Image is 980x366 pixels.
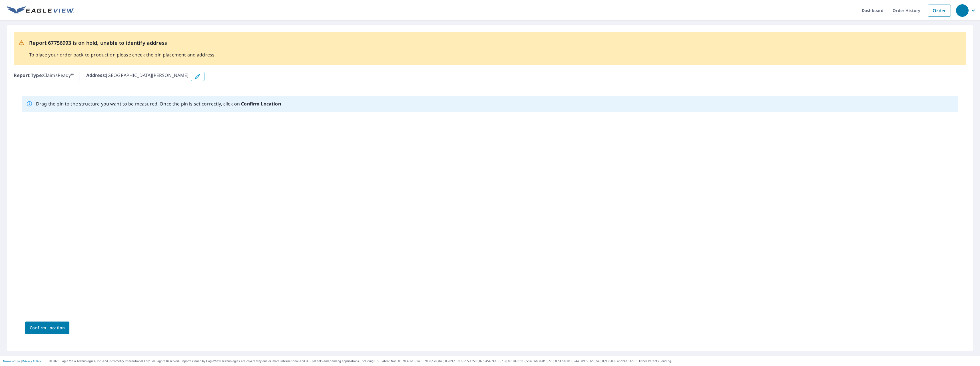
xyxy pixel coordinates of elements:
b: Confirm Location [241,101,281,107]
b: Address [86,72,105,78]
p: : ClaimsReady™ [14,72,75,81]
p: | [3,359,41,363]
p: To place your order back to production please check the pin placement and address. [29,51,216,58]
p: Drag the pin to the structure you want to be measured. Once the pin is set correctly, click on [36,100,281,107]
b: Report Type [14,72,42,78]
p: © 2025 Eagle View Technologies, Inc. and Pictometry International Corp. All Rights Reserved. Repo... [49,359,977,363]
img: EV Logo [7,6,74,15]
a: Order [928,5,951,17]
a: Terms of Use [3,359,21,363]
a: Privacy Policy [22,359,41,363]
button: Confirm Location [25,322,69,334]
p: Report 67756993 is on hold, unable to identify address [29,39,216,47]
span: Confirm Location [30,324,65,332]
p: : [GEOGRAPHIC_DATA][PERSON_NAME] [86,72,189,81]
